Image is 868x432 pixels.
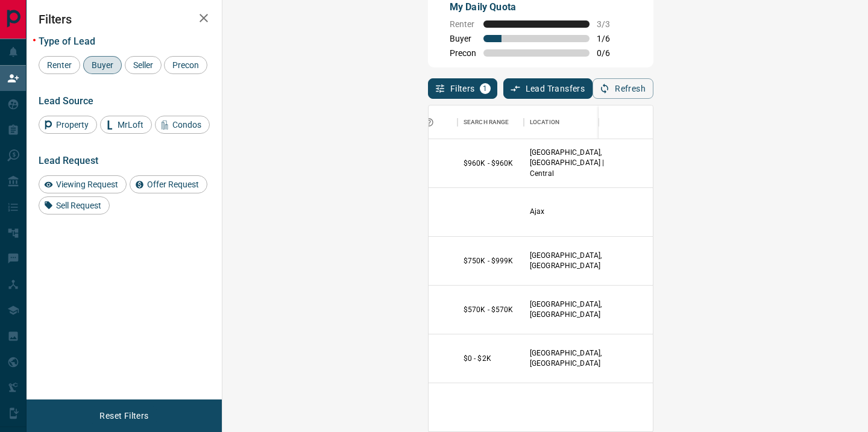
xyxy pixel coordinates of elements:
[129,60,157,70] span: Seller
[597,19,623,29] span: 3 / 3
[87,60,118,70] span: Buyer
[39,196,110,214] div: Sell Request
[530,207,626,217] p: Ajax
[43,60,76,70] span: Renter
[464,353,518,364] p: $0 - $2K
[464,304,518,315] p: $570K - $570K
[52,180,122,189] span: Viewing Request
[530,251,626,271] p: [GEOGRAPHIC_DATA], [GEOGRAPHIC_DATA]
[450,48,476,58] span: Precon
[458,105,524,139] div: Search Range
[481,84,489,93] span: 1
[130,175,207,193] div: Offer Request
[143,180,203,189] span: Offer Request
[39,175,127,193] div: Viewing Request
[39,12,210,27] h2: Filters
[428,78,497,99] button: Filters1
[52,120,93,130] span: Property
[530,299,626,320] p: [GEOGRAPHIC_DATA], [GEOGRAPHIC_DATA]
[464,158,518,169] p: $960K - $960K
[524,105,632,139] div: Location
[39,56,80,74] div: Renter
[530,105,559,139] div: Location
[530,148,626,178] p: [GEOGRAPHIC_DATA], [GEOGRAPHIC_DATA] | Central
[39,36,95,47] span: Type of Lead
[530,348,626,369] p: [GEOGRAPHIC_DATA], [GEOGRAPHIC_DATA]
[155,116,210,134] div: Condos
[168,60,203,70] span: Precon
[450,19,476,29] span: Renter
[593,78,653,99] button: Refresh
[39,95,93,107] span: Lead Source
[464,105,509,139] div: Search Range
[100,116,152,134] div: MrLoft
[164,56,207,74] div: Precon
[503,78,593,99] button: Lead Transfers
[125,56,162,74] div: Seller
[464,255,518,266] p: $750K - $999K
[597,48,623,58] span: 0 / 6
[168,120,206,130] span: Condos
[450,34,476,43] span: Buyer
[83,56,122,74] div: Buyer
[39,116,97,134] div: Property
[39,155,98,166] span: Lead Request
[597,34,623,43] span: 1 / 6
[113,120,148,130] span: MrLoft
[52,201,105,210] span: Sell Request
[92,405,156,426] button: Reset Filters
